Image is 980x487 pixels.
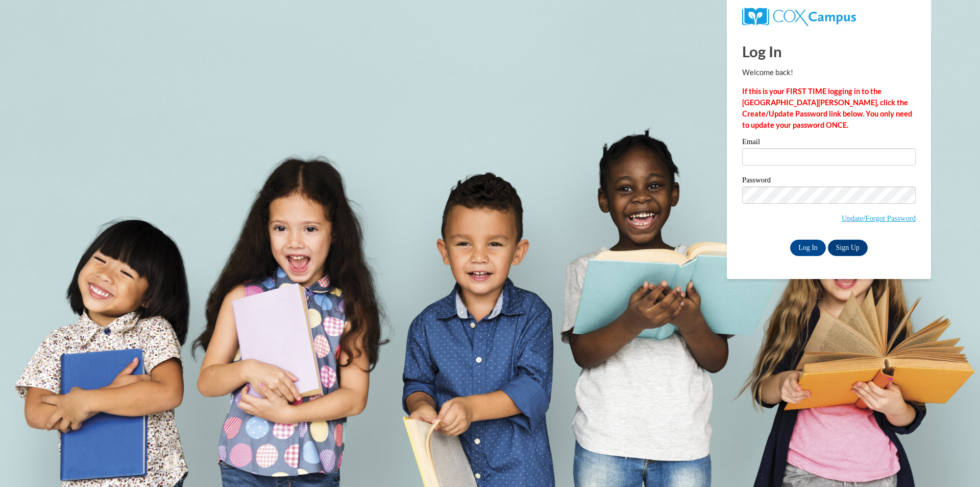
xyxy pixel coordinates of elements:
[842,214,916,222] a: Update/Forgot Password
[828,240,868,256] a: Sign Up
[742,67,916,78] p: Welcome back!
[742,12,856,20] a: COX Campus
[742,176,916,187] label: Password
[742,41,916,62] h1: Log In
[742,8,856,26] img: COX Campus
[742,87,912,129] strong: If this is your FIRST TIME logging in to the [GEOGRAPHIC_DATA][PERSON_NAME], click the Create/Upd...
[790,240,826,256] input: Log In
[742,138,916,148] label: Email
